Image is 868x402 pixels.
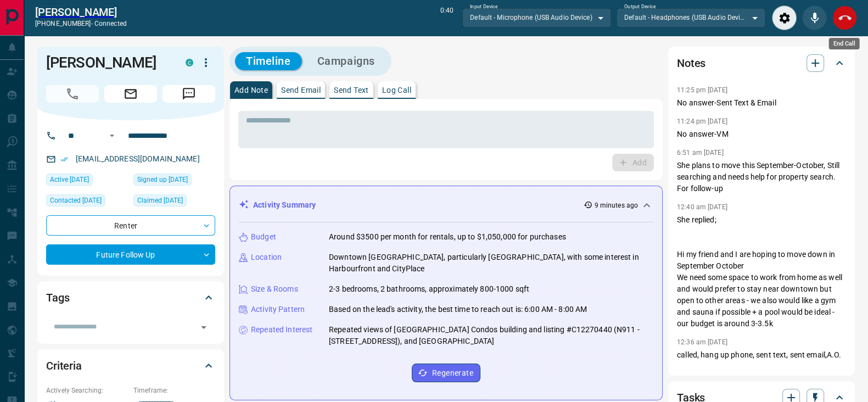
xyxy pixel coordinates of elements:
div: Future Follow Up [46,244,215,265]
p: Around $3500 per month for rentals, up to $1,050,000 for purchases [329,231,566,243]
button: Open [105,129,119,142]
button: Timeline [235,52,302,70]
span: Message [163,85,215,103]
p: She plans to move this September-October, Still searching and needs help for property search. For... [677,160,846,194]
p: 11:25 pm [DATE] [677,86,727,94]
p: Send Email [281,86,321,94]
div: condos.ca [186,59,193,66]
div: Sat Sep 06 2025 [46,174,128,189]
p: Log Call [382,86,411,94]
div: Activity Summary9 minutes ago [239,195,653,215]
div: Tags [46,284,215,311]
span: Call [46,85,99,103]
div: End Call [829,38,860,49]
p: Send Text [334,86,369,94]
p: Activity Summary [253,199,316,211]
a: [PERSON_NAME] [35,5,127,19]
p: Timeframe: [133,386,215,395]
p: Activity Pattern [251,304,305,315]
p: 0:40 [440,5,453,30]
h2: Tags [46,289,69,306]
div: Audio Settings [772,5,797,30]
span: Signed up [DATE] [137,174,188,185]
p: 6:51 am [DATE] [677,149,724,157]
p: Location [251,252,282,263]
p: 12:36 am [DATE] [677,338,727,346]
div: Default - Headphones (USB Audio Device) [617,8,765,27]
span: Contacted [DATE] [50,195,102,206]
div: Mute [802,5,827,30]
p: She replied; Hi my friend and I are hoping to move down in September October We need some space t... [677,214,846,330]
div: Renter [46,215,215,236]
div: End Call [832,5,857,30]
h2: Notes [677,54,705,72]
p: Based on the lead's activity, the best time to reach out is: 6:00 AM - 8:00 AM [329,304,587,315]
a: [EMAIL_ADDRESS][DOMAIN_NAME] [76,154,200,163]
button: Regenerate [412,364,480,382]
p: [PHONE_NUMBER] - [35,19,127,29]
span: connected [94,20,127,27]
label: Input Device [470,3,498,10]
svg: Email Verified [60,155,68,163]
p: No answer-VM [677,129,846,140]
p: Downtown [GEOGRAPHIC_DATA], particularly [GEOGRAPHIC_DATA], with some interest in Harbourfront an... [329,252,653,275]
div: Notes [677,50,846,76]
button: Campaigns [306,52,386,70]
span: Email [104,85,157,103]
div: Thu Sep 04 2025 [46,194,128,210]
div: Tue Mar 25 2025 [133,194,215,210]
span: Claimed [DATE] [137,195,183,206]
h2: Criteria [46,357,82,375]
div: Criteria [46,353,215,379]
p: Actively Searching: [46,386,128,395]
span: Active [DATE] [50,174,89,185]
p: Size & Rooms [251,283,298,295]
p: 12:40 am [DATE] [677,203,727,211]
p: 11:24 pm [DATE] [677,118,727,125]
button: Open [196,320,211,335]
div: Tue Mar 25 2025 [133,174,215,189]
p: 9 minutes ago [595,200,638,210]
h1: [PERSON_NAME] [46,54,169,71]
p: called, hang up phone, sent text, sent email,A.O. [677,349,846,361]
p: No answer-Sent Text & Email [677,97,846,109]
p: Repeated views of [GEOGRAPHIC_DATA] Condos building and listing #C12270440 (N911 - [STREET_ADDRES... [329,324,653,347]
p: 2-3 bedrooms, 2 bathrooms, approximately 800-1000 sqft [329,283,529,295]
p: Add Note [234,86,268,94]
label: Output Device [624,3,656,10]
p: Repeated Interest [251,324,312,336]
p: Budget [251,231,276,243]
div: Default - Microphone (USB Audio Device) [462,8,611,27]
